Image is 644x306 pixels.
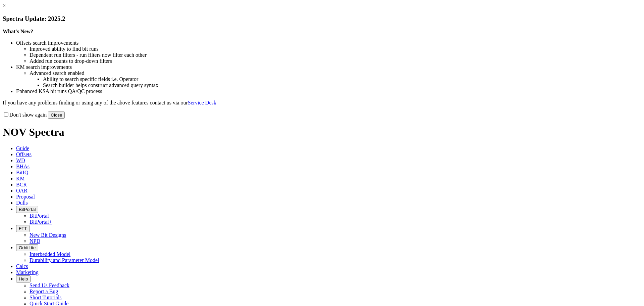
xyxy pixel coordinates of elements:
[16,64,641,70] li: KM search improvements
[16,188,28,193] span: OAR
[30,219,52,225] a: BitPortal+
[30,46,641,52] li: Improved ability to find bit runs
[30,251,70,257] a: Interbedded Model
[16,40,641,46] li: Offsets search improvements
[3,3,6,8] a: ×
[30,213,49,219] a: BitPortal
[30,295,62,300] a: Short Tutorials
[30,58,641,64] li: Added run counts to drop-down filters
[19,226,27,231] span: FTT
[4,112,8,117] input: Don't show again
[16,88,641,94] li: Enhanced KSA bit runs QA/QC process
[3,29,33,34] strong: What's New?
[30,232,66,238] a: New Bit Designs
[19,207,36,212] span: BitPortal
[16,164,30,169] span: BHAs
[19,245,36,250] span: OrbitLite
[19,276,28,281] span: Help
[16,158,25,163] span: WD
[30,238,40,244] a: NPD
[16,176,25,181] span: KM
[3,126,641,138] h1: NOV Spectra
[3,100,641,106] p: If you have any problems finding or using any of the above features contact us via our
[30,282,69,288] a: Send Us Feedback
[188,100,216,105] a: Service Desk
[16,269,39,275] span: Marketing
[48,112,65,119] button: Close
[16,194,35,200] span: Proposal
[43,82,641,88] li: Search builder helps construct advanced query syntax
[30,289,58,294] a: Report a Bug
[16,200,28,206] span: Dulls
[30,70,641,76] li: Advanced search enabled
[16,263,28,269] span: Calcs
[16,151,32,157] span: Offsets
[16,182,27,187] span: BCR
[16,170,28,175] span: BitIQ
[43,76,641,82] li: Ability to search specific fields i.e. Operator
[30,257,99,263] a: Durability and Parameter Model
[3,15,641,23] h3: Spectra Update: 2025.2
[16,145,29,151] span: Guide
[30,52,641,58] li: Dependent run filters - run filters now filter each other
[3,112,47,118] label: Don't show again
